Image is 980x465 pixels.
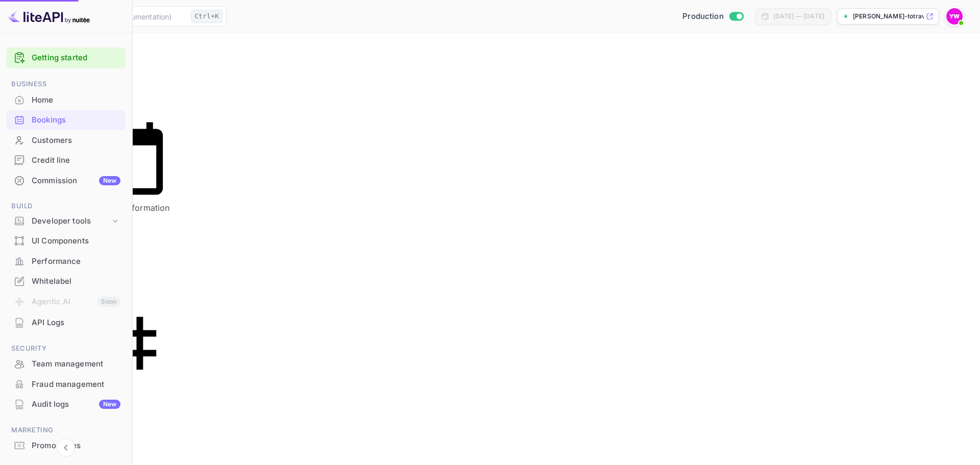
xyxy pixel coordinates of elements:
[32,256,120,267] div: Performance
[6,313,126,333] div: API Logs
[32,235,120,247] div: UI Components
[32,358,120,370] div: Team management
[32,114,120,126] div: Bookings
[8,8,90,25] img: LiteAPI logo
[6,272,126,290] a: Whitelabel
[6,151,126,170] div: Credit line
[32,276,120,287] div: Whitelabel
[32,317,120,329] div: API Logs
[6,436,126,455] a: Promo codes
[853,12,924,21] p: [PERSON_NAME]-totravel...
[6,171,126,190] a: CommissionNew
[6,375,126,395] div: Fraud management
[32,440,120,452] div: Promo codes
[12,57,968,67] h5: Booking Details
[6,395,126,413] a: Audit logsNew
[99,176,120,185] div: New
[32,155,120,166] div: Credit line
[682,11,724,22] span: Production
[32,94,120,106] div: Home
[6,131,126,150] a: Customers
[6,425,126,436] span: Marketing
[6,436,126,456] div: Promo codes
[6,231,126,251] div: UI Components
[946,8,963,25] img: Yahav Winkler
[6,375,126,394] a: Fraud management
[6,252,126,272] div: Performance
[6,151,126,169] a: Credit line
[6,313,126,332] a: API Logs
[32,52,120,64] a: Getting started
[32,135,120,146] div: Customers
[6,395,126,414] div: Audit logsNew
[99,400,120,409] div: New
[6,110,126,130] div: Bookings
[6,354,126,374] div: Team management
[6,171,126,191] div: CommissionNew
[6,252,126,271] a: Performance
[57,438,75,457] button: Collapse navigation
[6,47,126,68] div: Getting started
[32,379,120,390] div: Fraud management
[6,79,126,90] span: Business
[6,343,126,354] span: Security
[678,11,747,22] div: Switch to Sandbox mode
[6,272,126,291] div: Whitelabel
[773,12,824,21] div: [DATE] — [DATE]
[32,215,110,227] div: Developer tools
[6,90,126,109] a: Home
[32,399,120,410] div: Audit logs
[6,212,126,230] div: Developer tools
[12,78,968,90] p: Booking ID: opESEPcgP
[6,231,126,250] a: UI Components
[191,10,223,23] div: Ctrl+K
[6,354,126,373] a: Team management
[6,131,126,151] div: Customers
[6,110,126,129] a: Bookings
[6,201,126,212] span: Build
[32,175,120,187] div: Commission
[6,90,126,110] div: Home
